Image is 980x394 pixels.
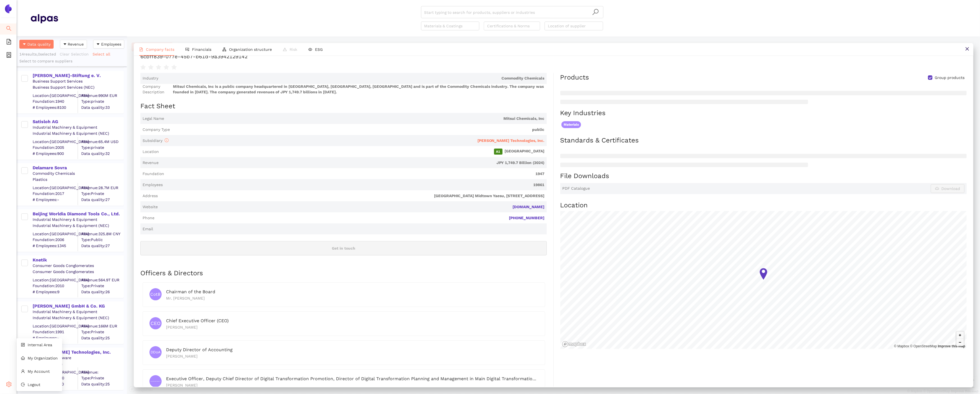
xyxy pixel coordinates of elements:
span: Logout [28,382,40,387]
div: Revenue: 325.8M CNY [81,231,123,237]
span: Foundation [143,171,164,177]
div: [PERSON_NAME] [166,382,538,388]
span: setting [6,380,12,391]
div: Industrial Machinery & Equipment (NEC) [33,223,123,229]
span: Company Type [143,127,170,133]
span: Commodity Chemicals [161,76,545,81]
span: Employees [101,41,121,47]
span: Type: Public [81,237,123,243]
div: Computer Hardware [33,355,123,361]
span: Data quality: 25 [81,335,123,341]
div: Location: [GEOGRAPHIC_DATA] [33,139,78,144]
span: star [171,65,177,70]
span: Type: Private [81,191,123,197]
span: Type: private [81,145,123,150]
span: Data quality: 27 [81,197,123,202]
span: Foundation: 2010 [33,283,78,289]
div: Products [560,73,589,82]
img: Logo [4,4,13,13]
h1: 6cbff839-077e-45b7-b61d-9a3942129142 [140,53,967,60]
img: Homepage [30,12,58,25]
div: Delamare Sovra [33,165,123,171]
span: caret-down [63,42,67,47]
span: Foundation: 1991 [33,329,78,335]
span: search [592,9,599,15]
span: star [148,65,154,70]
span: Revenue [143,160,159,166]
h2: Key Industries [560,109,967,118]
span: Risk [290,47,297,52]
div: [PERSON_NAME] [166,353,538,359]
span: control [21,343,25,347]
span: Mitsui Chemicals, Inc is a public company headquartered in [GEOGRAPHIC_DATA], [GEOGRAPHIC_DATA], ... [173,84,545,95]
span: caret-down [22,42,26,47]
span: Address [143,193,158,199]
div: Location: [GEOGRAPHIC_DATA] [33,93,78,98]
span: Email [143,226,153,232]
span: [GEOGRAPHIC_DATA] [161,149,545,155]
span: 19861 [165,182,545,188]
span: Mitsui Chemicals, Inc [166,116,545,121]
span: CEO [151,318,160,329]
h2: Standards & Certificates [560,136,967,145]
span: ESG [315,47,323,52]
span: caret-down [96,42,100,47]
div: Business Support Services (NEC) [33,85,123,90]
div: [PERSON_NAME] [166,324,538,330]
span: 1947 [166,171,545,177]
div: Industrial Machinery & Equipment (NEC) [33,315,123,321]
div: [PERSON_NAME] Technologies, Inc. [33,349,123,355]
span: Executive Officer, Deputy Chief Director of Digital Transformation Promotion, Director of Digital... [166,376,570,381]
div: Storage Devices [33,361,123,367]
span: Phone [143,215,154,221]
span: Organization structure [229,47,272,52]
span: Legal Name [143,116,164,121]
span: Employees [143,182,163,188]
span: Foundation: 1940 [33,99,78,104]
span: public [172,127,545,133]
span: container [6,50,12,61]
span: Company Description [143,84,171,95]
span: apartment [222,47,226,51]
div: Revenue: 564.9T EUR [81,277,123,283]
h2: File Downloads [560,171,967,181]
button: Zoom in [957,332,964,339]
span: Data quality: 26 [81,289,123,295]
canvas: Map [560,211,967,349]
h2: Location [560,201,967,210]
div: [PERSON_NAME] GmbH & Co. KG [33,303,123,309]
span: My Organization [28,356,58,360]
div: Location: [GEOGRAPHIC_DATA] [33,185,78,191]
div: Beijing Worldia Diamond Tools Co., Ltd. [33,211,123,217]
div: Industrial Machinery & Equipment (NEC) [33,131,123,136]
span: Data quality: 27 [81,243,123,248]
span: Financials [192,47,211,52]
span: search [6,24,12,35]
span: home [21,356,25,360]
span: CotB [151,289,161,300]
div: Consumer Goods Conglomerates [33,263,123,269]
button: Clear Selection [59,50,92,59]
span: # Employees: 9 [33,289,78,295]
span: file-text [139,47,143,51]
div: Location: [GEOGRAPHIC_DATA] [33,277,78,283]
div: Location: [GEOGRAPHIC_DATA] [33,323,78,329]
span: # Employees: 900 [33,151,78,156]
span: # Employees: - [33,197,78,202]
span: close [965,47,970,51]
div: Revenue: [81,369,123,375]
span: file-add [6,37,12,48]
div: Location: [GEOGRAPHIC_DATA] [33,369,78,375]
span: info-circle [165,138,169,142]
div: Business Support Services [33,79,123,84]
div: [PERSON_NAME]-Stiftung e. V. [33,73,123,79]
div: Select to compare suppliers [19,59,124,64]
span: Website [143,204,158,210]
span: Type: Private [81,283,123,289]
span: eye [308,47,312,51]
div: Revenue: 166M EUR [81,323,123,329]
div: Industrial Machinery & Equipment [33,125,123,130]
span: PDF Catalogue [563,186,590,191]
span: Chief Executive Officer (CEO) [166,318,229,323]
button: Select all [92,50,114,59]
